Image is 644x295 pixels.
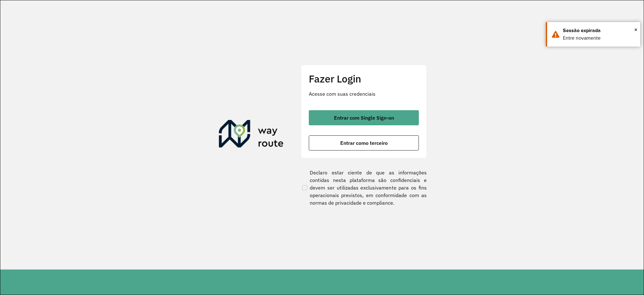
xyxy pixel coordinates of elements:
[301,169,427,207] label: Declaro estar ciente de que as informações contidas nesta plataforma são confidenciais e devem se...
[634,25,637,34] button: Close
[309,135,419,150] button: button
[219,120,284,150] img: Roteirizador AmbevTech
[340,140,388,145] span: Entrar como terceiro
[309,90,419,98] p: Acesse com suas credenciais
[309,110,419,125] button: button
[634,25,637,34] span: ×
[309,73,419,85] h2: Fazer Login
[563,27,636,34] div: Sessão expirada
[563,34,636,42] div: Entre novamente
[334,115,394,120] span: Entrar com Single Sign-on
